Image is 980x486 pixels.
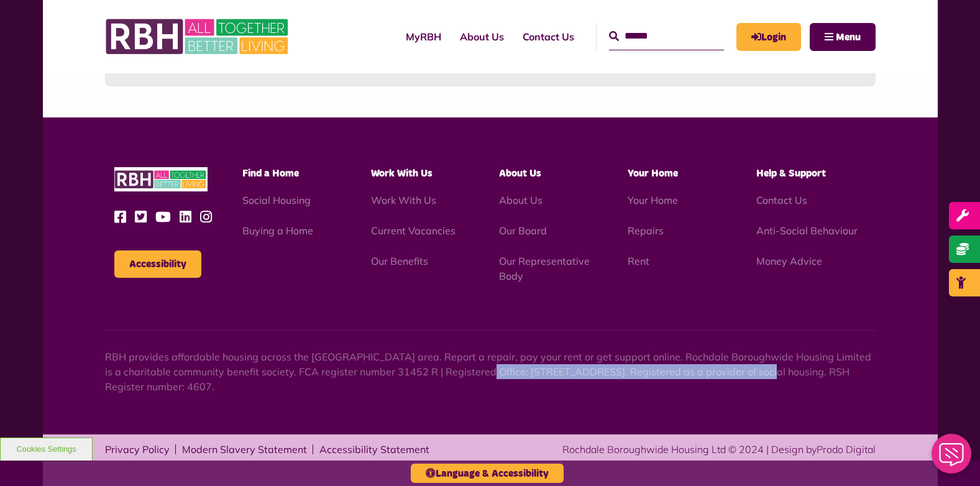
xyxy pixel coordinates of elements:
[319,444,429,454] a: Accessibility Statement
[371,168,433,178] span: Work With Us
[105,12,291,61] img: RBH
[371,224,456,237] a: Current Vacancies
[810,23,876,51] button: Navigation
[105,444,170,454] a: Privacy Policy
[242,224,313,237] a: Buying a Home
[628,224,664,237] a: Repairs
[114,167,208,191] img: RBH
[396,20,451,53] a: MyRBH
[562,442,876,457] div: Rochdale Boroughwide Housing Ltd © 2024 | Design by
[242,168,299,178] span: Find a Home
[756,224,858,237] a: Anti-Social Behaviour
[499,224,547,237] a: Our Board
[499,168,541,178] span: About Us
[371,194,436,206] a: Work With Us
[836,32,861,42] span: Menu
[628,194,678,206] a: Your Home
[756,255,822,267] a: Money Advice
[182,444,307,454] a: Modern Slavery Statement - open in a new tab
[105,349,876,394] p: RBH provides affordable housing across the [GEOGRAPHIC_DATA] area. Report a repair, pay your rent...
[756,168,826,178] span: Help & Support
[371,255,428,267] a: Our Benefits
[609,23,724,50] input: Search
[411,464,564,483] button: Language & Accessibility
[628,255,649,267] a: Rent
[499,194,543,206] a: About Us
[242,194,311,206] a: Social Housing - open in a new tab
[628,168,678,178] span: Your Home
[114,250,201,278] button: Accessibility
[451,20,513,53] a: About Us
[499,255,590,282] a: Our Representative Body
[513,20,584,53] a: Contact Us
[817,443,876,456] a: Prodo Digital - open in a new tab
[924,430,980,486] iframe: Netcall Web Assistant for live chat
[736,23,801,51] a: MyRBH
[756,194,807,206] a: Contact Us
